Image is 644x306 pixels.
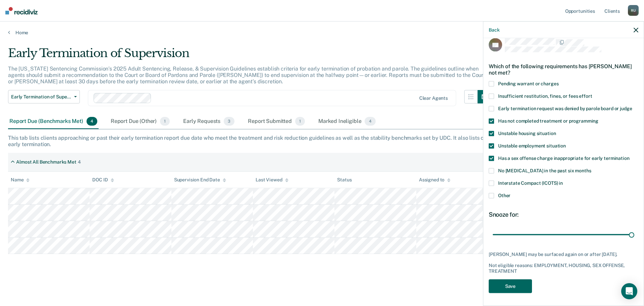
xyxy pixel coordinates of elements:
[498,106,632,111] span: Early termination request was denied by parole board or judge
[489,211,638,218] div: Snooze for:
[8,135,636,147] div: This tab lists clients approaching or past their early termination report due date who meet the t...
[92,177,114,183] div: DOC ID
[365,117,375,126] span: 4
[182,114,236,129] div: Early Requests
[419,177,450,183] div: Assigned to
[498,180,563,186] span: Interstate Compact (ICOTS) in
[489,279,532,293] button: Save
[628,5,639,16] div: R U
[8,30,636,36] a: Home
[224,117,234,126] span: 3
[498,193,511,198] span: Other
[8,46,491,65] div: Early Termination of Supervision
[498,93,592,99] span: Insufficient restitution, fines, or fees effort
[489,57,638,81] div: Which of the following requirements has [PERSON_NAME] not met?
[16,159,76,165] div: Almost All Benchmarks Met
[174,177,226,183] div: Supervision End Date
[498,81,558,86] span: Pending warrant or charges
[317,114,377,129] div: Marked Ineligible
[498,156,630,161] span: Has a sex offense charge inappropriate for early termination
[11,177,30,183] div: Name
[8,114,99,129] div: Report Due (Benchmarks Met)
[498,118,598,124] span: Has not completed treatment or programming
[489,27,499,33] button: Back
[256,177,288,183] div: Last Viewed
[621,283,637,299] div: Open Intercom Messenger
[11,94,71,100] span: Early Termination of Supervision
[5,7,38,14] img: Recidiviz
[498,143,566,148] span: Unstable employment situation
[337,177,352,183] div: Status
[78,159,81,165] div: 4
[295,117,305,126] span: 1
[489,251,638,257] div: [PERSON_NAME] may be surfaced again on or after [DATE].
[160,117,170,126] span: 1
[247,114,306,129] div: Report Submitted
[87,117,97,126] span: 4
[109,114,171,129] div: Report Due (Other)
[498,131,556,136] span: Unstable housing situation
[489,263,638,274] div: Not eligible reasons: EMPLOYMENT, HOUSING, SEX OFFENSE, TREATMENT
[8,65,485,85] p: The [US_STATE] Sentencing Commission’s 2025 Adult Sentencing, Release, & Supervision Guidelines e...
[498,168,591,173] span: No [MEDICAL_DATA] in the past six months
[419,95,448,101] div: Clear agents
